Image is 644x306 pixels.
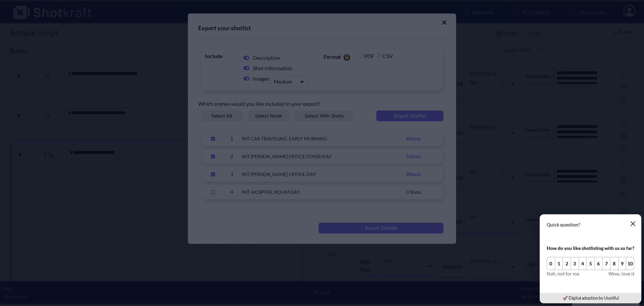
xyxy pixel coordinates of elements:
div: Online [5,6,62,11]
p: Quick question? [547,221,634,228]
button: 5 [586,257,595,270]
a: 🚀 Digital adoption by Usetiful [562,295,619,301]
button: 0 [547,257,555,270]
button: 8 [610,257,619,270]
span: Wow, love it [608,270,634,277]
button: 1 [555,257,563,270]
button: 10 [626,257,634,270]
button: 6 [594,257,603,270]
button: 3 [571,257,579,270]
button: 2 [562,257,571,270]
div: How do you like shotlisting with us so far? [547,245,634,252]
span: Nah, not for me [547,270,579,277]
button: 9 [618,257,627,270]
button: 4 [579,257,587,270]
button: 7 [602,257,610,270]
